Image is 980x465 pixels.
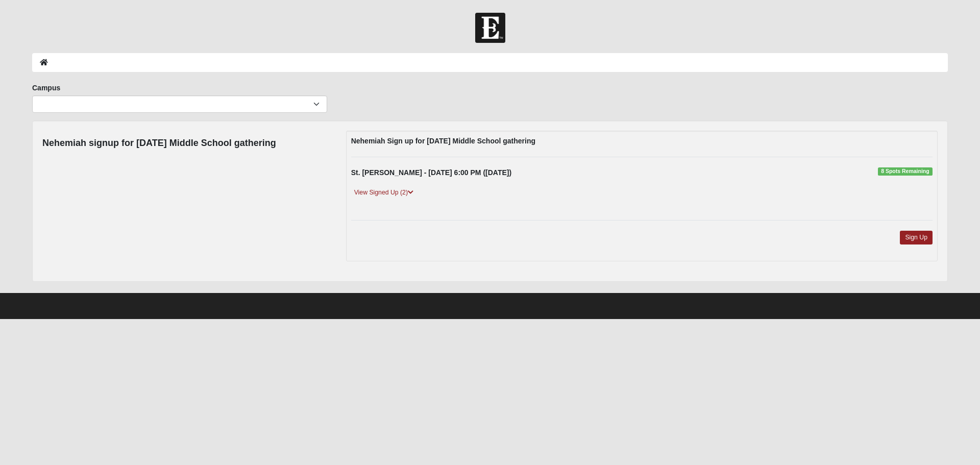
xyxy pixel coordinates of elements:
img: Church of Eleven22 Logo [475,13,505,43]
strong: Nehemiah Sign up for [DATE] Middle School gathering [351,137,535,145]
strong: St. [PERSON_NAME] - [DATE] 6:00 PM ([DATE]) [351,168,511,177]
a: Sign Up [900,231,933,244]
h4: Nehemiah signup for [DATE] Middle School gathering [42,138,276,149]
span: 8 Spots Remaining [878,167,933,176]
label: Campus [32,83,60,93]
a: View Signed Up (2) [351,187,416,198]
